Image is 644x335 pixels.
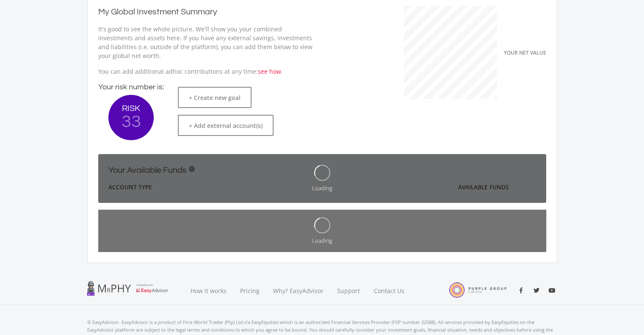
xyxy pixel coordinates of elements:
[367,277,412,305] a: Contact Us
[98,6,217,19] h2: My Global Investment Summary
[178,115,274,136] button: + Add external account(s)
[108,95,154,140] button: RISK 33
[108,113,154,131] span: 33
[330,277,367,305] a: Support
[314,165,330,181] img: oval.svg
[266,277,330,305] a: Why? EasyAdvisor
[312,237,332,245] div: Loading
[184,277,233,305] a: How it works
[98,25,314,60] p: It's good to see the whole picture. We'll show you your combined investments and assets here. If ...
[314,217,330,233] img: oval.svg
[312,184,332,192] div: Loading
[178,87,252,108] button: + Create new goal
[233,277,266,305] a: Pricing
[108,104,154,113] span: RISK
[98,83,164,92] h4: Your risk number is:
[504,49,546,56] span: YOUR NET VALUE
[98,67,314,76] p: You can add additional adhoc contributions at any time: .
[258,67,281,75] a: see how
